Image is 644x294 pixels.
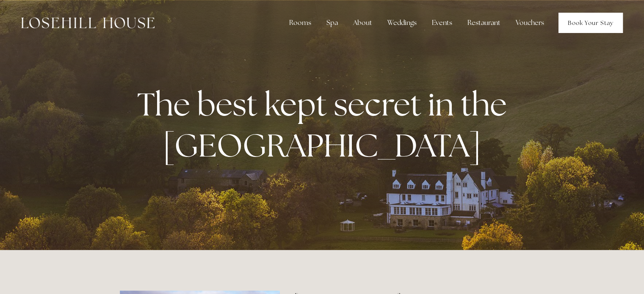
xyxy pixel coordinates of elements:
[137,83,514,166] strong: The best kept secret in the [GEOGRAPHIC_DATA]
[381,14,423,31] div: Weddings
[425,14,459,31] div: Events
[509,14,551,31] a: Vouchers
[282,14,318,31] div: Rooms
[558,13,623,33] a: Book Your Stay
[461,14,507,31] div: Restaurant
[346,14,379,31] div: About
[21,17,155,28] img: Losehill House
[320,14,345,31] div: Spa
